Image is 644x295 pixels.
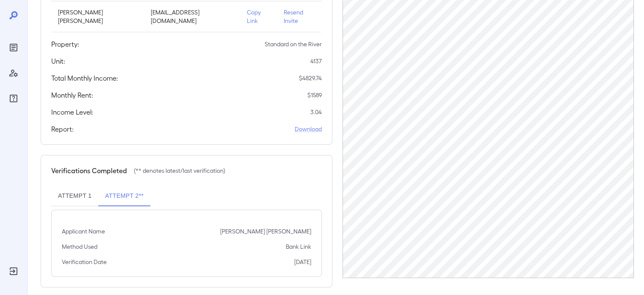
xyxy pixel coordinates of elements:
h5: Property: [51,39,79,49]
h5: Monthly Rent: [51,90,93,100]
p: Bank Link [286,242,311,251]
p: $ 1589 [307,91,322,99]
p: Applicant Name [62,227,105,236]
p: Method Used [62,242,97,251]
h5: Total Monthly Income: [51,73,118,83]
div: FAQ [7,92,20,105]
button: Attempt 1 [51,186,98,206]
p: Standard on the River [265,40,322,48]
p: 3.04 [310,108,322,116]
p: 4137 [310,57,322,65]
p: [PERSON_NAME] [PERSON_NAME] [58,8,137,25]
a: Download [295,125,322,133]
p: $ 4829.74 [299,74,322,82]
h5: Verifications Completed [51,166,127,176]
p: [EMAIL_ADDRESS][DOMAIN_NAME] [151,8,233,25]
p: [PERSON_NAME] [PERSON_NAME] [220,227,311,236]
button: Attempt 2** [98,186,150,206]
h5: Income Level: [51,107,93,117]
div: Log Out [7,264,20,278]
p: (** denotes latest/last verification) [134,166,225,175]
p: Resend Invite [284,8,315,25]
h5: Unit: [51,56,65,66]
p: [DATE] [294,258,311,266]
div: Reports [7,41,20,54]
div: Manage Users [7,66,20,80]
h5: Report: [51,124,74,134]
p: Copy Link [247,8,270,25]
p: Verification Date [62,258,107,266]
